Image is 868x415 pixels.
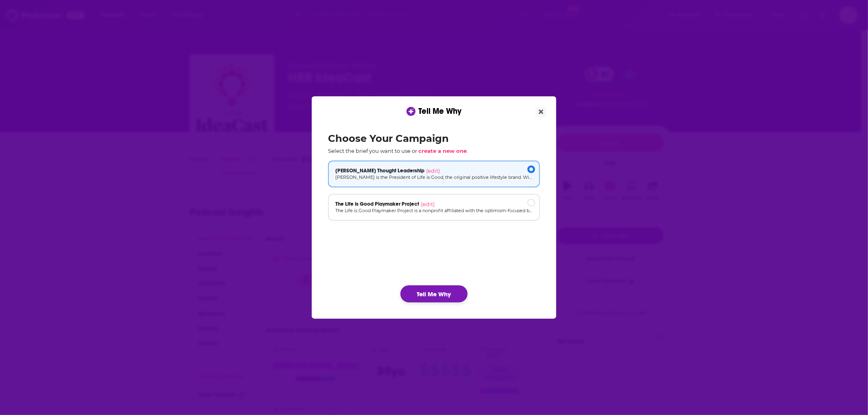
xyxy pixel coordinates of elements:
button: Close [536,107,547,117]
button: Tell Me Why [400,285,468,302]
span: Tell Me Why [419,106,462,116]
span: The Life is Good Playmaker Project [335,201,419,207]
h2: Choose Your Campaign [328,133,540,144]
img: tell me why sparkle [408,108,414,115]
span: (edit) [426,167,440,174]
p: [PERSON_NAME] is the President of Life is Good, the original positive lifestyle brand. With $250M... [335,174,533,181]
span: [PERSON_NAME] Thought Leadership [335,167,424,174]
span: create a new one [418,148,467,154]
span: (edit) [421,201,435,207]
p: The Life is Good Playmaker Project is a nonprofit affiliated with the optimism-focused brand Life... [335,207,533,214]
p: Select the brief you want to use or . [328,148,540,154]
